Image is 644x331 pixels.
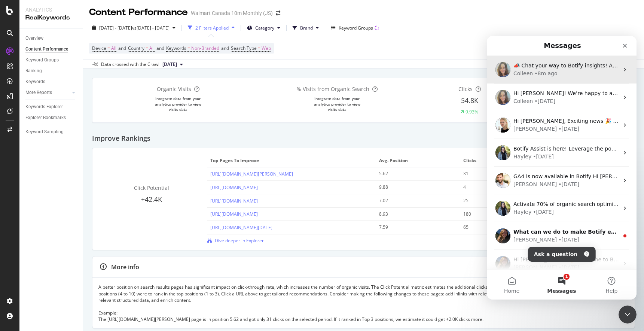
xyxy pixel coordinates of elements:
div: • [DATE] [71,228,92,236]
div: Ranking [25,67,42,75]
span: = [146,45,148,51]
span: Top pages to improve [210,157,371,164]
button: Category [244,22,283,34]
div: • 8m ago [48,34,70,42]
div: 9.93% [466,109,478,115]
div: [PERSON_NAME] [27,145,70,152]
div: 65 [463,224,534,231]
div: [PERSON_NAME] [27,228,70,236]
div: Hayley [27,172,45,180]
span: 2025 Oct. 3rd [162,61,177,68]
div: • [DATE] [71,89,92,97]
div: Keywords [25,78,45,86]
div: Organic Visits [157,85,199,93]
div: 5.62 [379,170,449,177]
span: Web [262,43,271,54]
button: [DATE] [159,60,186,69]
span: Hi [PERSON_NAME]! 👋 Welcome to Botify chat support! Have a question? Reply to this message and ou... [27,221,480,227]
div: Hayley [27,117,45,125]
button: Keyword Groups [328,22,382,34]
div: 7.02 [379,197,449,204]
div: Content Performance [25,45,68,53]
div: More Reports [25,89,52,97]
a: More Reports [25,89,70,97]
div: 9.88 [379,184,449,191]
div: RealKeywords [25,13,77,22]
button: Help [100,234,150,264]
button: [DATE] - [DATE]vs[DATE] - [DATE] [89,22,178,34]
div: Colleen [27,61,46,69]
div: Keyword Sampling [25,128,64,136]
div: Colleen [27,34,46,42]
div: • [DATE] [71,145,92,152]
span: Clicks [458,85,473,92]
span: 54.8K [461,96,478,105]
a: Ranking [25,67,77,75]
button: Messages [50,234,100,264]
span: All [149,43,155,54]
div: More info [111,263,139,271]
span: Country [128,45,144,51]
div: [PERSON_NAME] [27,200,70,208]
img: Profile image for Ekaterina [9,82,24,97]
div: • [DATE] [46,117,67,125]
a: Keywords Explorer [25,103,77,111]
div: [PERSON_NAME] [27,89,70,97]
div: Integrate data from your analytics provider to view visits data [311,96,363,112]
div: Content Performance [89,6,188,19]
span: [DATE] - [DATE] [99,25,132,31]
span: +42.4K [141,195,162,204]
a: Explorer Bookmarks [25,114,77,122]
span: 📣 Chat your way to Botify insights! Ask Botify Assist about: * Competitor insights 👀 * Keyword re... [27,27,428,33]
span: Dive deeper in Explorer [215,237,264,244]
iframe: Intercom live chat [619,306,637,324]
span: Device [92,45,106,51]
div: 31 [463,170,534,177]
a: Dive deeper in Explorer [207,237,264,244]
img: Profile image for Hayley [9,165,24,180]
div: 180 [463,211,534,218]
span: and [118,45,126,51]
img: Profile image for Hayley [9,109,24,124]
div: Explorer Bookmarks [25,114,66,122]
a: [URL][DOMAIN_NAME] [210,211,258,217]
a: Overview [25,34,77,42]
button: Brand [290,22,322,34]
div: 25 [463,197,534,204]
img: Profile image for Thomas [9,137,24,152]
span: Avg. Position [379,157,455,164]
div: • [DATE] [46,172,67,180]
div: % Visits from Organic Search [297,85,378,93]
span: Category [255,25,274,31]
div: Overview [25,34,43,42]
span: = [258,45,260,51]
a: Keywords [25,78,77,86]
span: Brand [300,25,313,31]
a: Content Performance [25,45,77,53]
span: = [187,45,190,51]
div: • [DATE] [48,61,68,69]
a: Keyword Groups [25,56,77,64]
div: Keywords Explorer [25,103,63,111]
div: Keyword Groups [25,56,59,64]
div: 8.93 [379,211,449,218]
a: [URL][DOMAIN_NAME] [210,184,258,191]
div: A better position on search results pages has significant impact on click-through rate, which inc... [98,284,629,322]
div: 4 [463,184,534,191]
button: 2 Filters Applied [185,22,238,34]
div: 7.59 [379,224,449,231]
a: Keyword Sampling [25,128,77,136]
span: Search Type [231,45,257,51]
div: Integrate data from your analytics provider to view visits data [152,96,204,112]
div: Keyword Groups [339,25,373,31]
h2: Improve Rankings [92,135,150,142]
span: Click Potential [134,184,169,191]
img: Profile image for Laura [9,192,24,207]
div: • [DATE] [71,200,92,208]
iframe: Intercom live chat [487,36,637,300]
span: vs [DATE] - [DATE] [132,25,170,31]
span: Non-Branded [191,43,219,54]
